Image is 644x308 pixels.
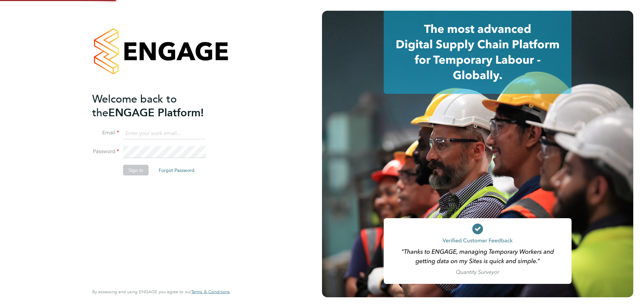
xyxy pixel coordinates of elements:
label: Password [92,148,119,155]
h2: ENGAGE Platform! [92,92,223,119]
input: Enter your work email... [123,127,206,139]
span: By accessing and using ENGAGE you agree to our [92,289,230,295]
span: Welcome back to the [92,92,177,119]
span: Terms & Conditions [191,289,230,295]
button: Sign In [123,165,149,176]
button: Forgot Password [153,165,200,176]
a: Terms & Conditions [191,289,230,295]
label: Email [92,129,119,136]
